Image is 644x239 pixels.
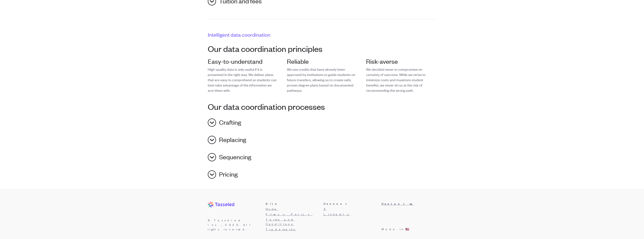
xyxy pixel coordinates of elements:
span: Sequencing [219,153,251,161]
h3: Our data coordination principles [208,44,436,53]
a: LinkedIn [324,212,350,216]
span: Pricing [219,170,238,179]
button: Sequencing [208,152,436,163]
p: We use credits that have already been approved by institutions to guide students on future transf... [287,67,357,93]
a: Terms and Conditions [266,217,295,226]
p: We decided never to compromise on certainty of outcome. While we strive to minimize costs and max... [366,67,436,93]
a: Trademarks [266,227,297,231]
p: Intelligent data coordination [208,31,436,38]
p: Reliable [287,58,357,65]
button: Pricing [208,169,436,180]
p: © Tasseled Inc., 2025 . All rights reserved. [208,218,263,231]
button: Replacing [208,134,436,146]
h3: Connect [324,201,379,206]
a: Privacy Policy [266,212,313,216]
a: X [324,207,327,211]
p: Risk-averse [366,58,436,65]
a: Contact us [382,201,436,206]
p: Made in [382,227,405,231]
a: Home [266,207,278,211]
span: Replacing [219,136,246,144]
h3: Site [266,201,321,206]
span: Crafting [219,118,241,127]
h3: Our data coordination processes [208,102,436,111]
p: High-quality data is only useful if it is presented in the right way. We deliver plans that are e... [208,67,278,93]
button: Crafting [208,117,436,128]
p: Easy-to-understand [208,58,278,65]
p: 🇺🇸 [405,227,409,231]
